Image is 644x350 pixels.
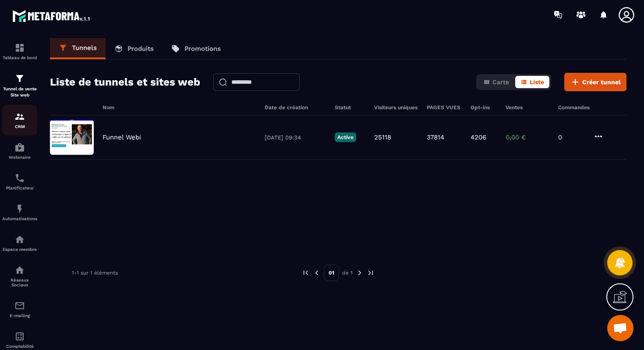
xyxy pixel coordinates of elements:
button: Carte [478,76,514,88]
p: Tunnels [72,44,97,52]
p: [DATE] 09:34 [265,134,326,141]
h6: Visiteurs uniques [374,104,418,111]
a: automationsautomationsWebinaire [2,136,37,166]
span: Carte [492,79,509,86]
button: Liste [515,76,549,88]
p: CRM [2,124,37,129]
p: 37814 [427,133,444,141]
a: automationsautomationsEspace membre [2,228,37,258]
img: formation [14,73,25,84]
p: Webinaire [2,155,37,160]
img: logo_orange.svg [14,14,21,21]
img: next [367,269,375,277]
img: scheduler [14,173,25,183]
p: Planificateur [2,186,37,190]
div: Domaine [45,52,67,57]
div: v 4.0.25 [25,14,43,21]
p: Produits [127,45,154,53]
h6: Nom [103,104,256,111]
h6: Opt-ins [471,104,497,111]
img: accountant [14,331,25,342]
p: Promotions [184,45,221,53]
img: logo [12,8,91,24]
p: 0 [558,133,584,141]
p: de 1 [342,269,353,276]
img: image [50,120,94,155]
p: Active [335,132,356,142]
div: Ouvrir le chat [607,315,633,341]
img: tab_domain_overview_orange.svg [35,51,42,58]
a: formationformationTunnel de vente Site web [2,67,37,105]
img: formation [14,43,25,53]
h2: Liste de tunnels et sites web [50,73,200,91]
img: social-network [14,265,25,275]
a: emailemailE-mailing [2,294,37,325]
h6: Date de création [265,104,326,111]
p: Tableau de bord [2,55,37,60]
button: Créer tunnel [564,73,626,91]
p: 0,00 € [506,133,549,141]
h6: Statut [335,104,365,111]
p: 1-1 sur 1 éléments [72,270,118,276]
a: automationsautomationsAutomatisations [2,197,37,228]
p: Réseaux Sociaux [2,278,37,287]
a: formationformationTableau de bord [2,36,37,67]
p: Funnel Webi [103,133,141,141]
img: website_grey.svg [14,23,21,30]
p: Tunnel de vente Site web [2,86,37,98]
a: schedulerschedulerPlanificateur [2,166,37,197]
img: automations [14,204,25,214]
img: prev [313,269,321,277]
p: 01 [324,264,339,281]
img: automations [14,234,25,245]
img: next [356,269,364,277]
p: E-mailing [2,313,37,318]
p: 4206 [471,133,486,141]
p: Automatisations [2,216,37,221]
a: Produits [106,38,163,59]
h6: Commandes [558,104,590,111]
a: social-networksocial-networkRéseaux Sociaux [2,258,37,294]
a: Tunnels [50,38,106,59]
p: 25118 [374,133,391,141]
img: email [14,300,25,311]
span: Liste [530,79,544,86]
div: Domaine: [DOMAIN_NAME] [23,23,99,30]
p: Comptabilité [2,344,37,349]
p: Espace membre [2,247,37,252]
img: prev [302,269,310,277]
div: Mots-clés [109,52,134,57]
h6: Ventes [506,104,549,111]
img: tab_keywords_by_traffic_grey.svg [99,51,106,58]
img: formation [14,111,25,122]
a: formationformationCRM [2,105,37,136]
img: automations [14,142,25,153]
h6: PAGES VUES [427,104,462,111]
span: Créer tunnel [582,78,621,86]
a: Promotions [163,38,230,59]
